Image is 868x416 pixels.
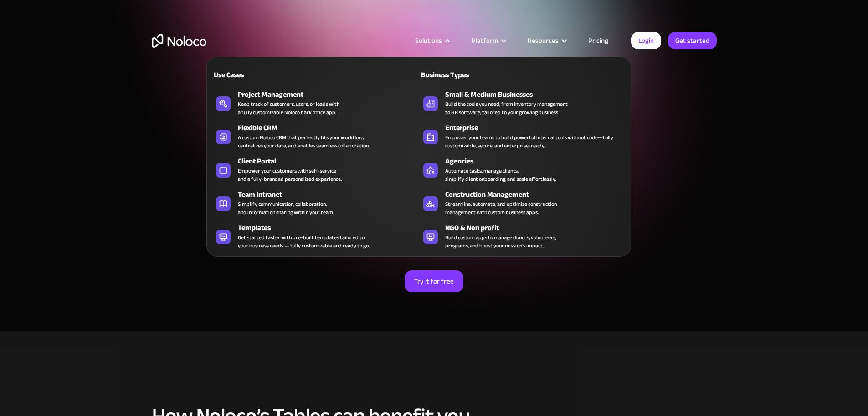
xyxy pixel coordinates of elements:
div: Simplify communication, collaboration, and information sharing within your team. [238,200,334,216]
div: Keep track of customers, users, or leads with a fully customizable Noloco back office app. [238,100,339,116]
a: Construction ManagementStreamline, automate, and optimize constructionmanagement with custom busi... [419,187,626,218]
div: Resources [516,35,577,47]
div: Agencies [445,156,630,167]
div: Build custom apps to manage donors, volunteers, programs, and boost your mission’s impact. [445,233,556,250]
div: Build the tools you need, from inventory management to HR software, tailored to your growing busi... [445,100,568,116]
div: Solutions [415,35,442,47]
a: Use Cases [211,64,419,85]
div: Get started faster with pre-built templates tailored to your business needs — fully customizable ... [238,233,370,250]
div: Enterprise [445,122,630,133]
a: Business Types [419,64,626,85]
a: Get started [668,32,717,49]
a: TemplatesGet started faster with pre-built templates tailored toyour business needs — fully custo... [211,221,419,252]
div: NGO & Non profit [445,222,630,233]
div: Business Types [419,69,519,80]
a: Client PortalEmpower your customers with self-serviceand a fully-branded personalized experience. [211,154,419,185]
div: Resources [528,35,559,47]
div: Try it for free [414,275,454,287]
div: Project Management [238,89,423,100]
div: Streamline, automate, and optimize construction management with custom business apps. [445,200,557,216]
a: Try it for free [405,270,463,292]
div: Flexible CRM [238,122,423,133]
a: NGO & Non profitBuild custom apps to manage donors, volunteers,programs, and boost your mission’s... [419,221,626,252]
a: home [152,34,206,48]
div: Use Cases [211,69,311,80]
div: Empower your teams to build powerful internal tools without code—fully customizable, secure, and ... [445,133,621,150]
div: Platform [460,35,516,47]
a: Team IntranetSimplify communication, collaboration,and information sharing within your team. [211,187,419,218]
div: A custom Noloco CRM that perfectly fits your workflow, centralizes your data, and enables seamles... [238,133,370,150]
a: AgenciesAutomate tasks, manage clients,simplify client onboarding, and scale effortlessly. [419,154,626,185]
div: Empower your customers with self-service and a fully-branded personalized experience. [238,167,342,183]
a: EnterpriseEmpower your teams to build powerful internal tools without code—fully customizable, se... [419,121,626,152]
div: Platform [472,35,498,47]
div: Automate tasks, manage clients, simplify client onboarding, and scale effortlessly. [445,167,556,183]
div: Templates [238,222,423,233]
div: Client Portal [238,156,423,167]
a: Small & Medium BusinessesBuild the tools you need, from inventory managementto HR software, tailo... [419,87,626,118]
nav: Solutions [206,44,631,257]
div: Solutions [404,35,460,47]
div: Construction Management [445,189,630,200]
div: Small & Medium Businesses [445,89,630,100]
a: Flexible CRMA custom Noloco CRM that perfectly fits your workflow,centralizes your data, and enab... [211,121,419,152]
a: Login [631,32,661,49]
div: Team Intranet [238,189,423,200]
a: Pricing [577,35,620,47]
a: Project ManagementKeep track of customers, users, or leads witha fully customizable Noloco back o... [211,87,419,118]
h1: Easily Manage Your Data with Noloco Tables [152,156,717,211]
